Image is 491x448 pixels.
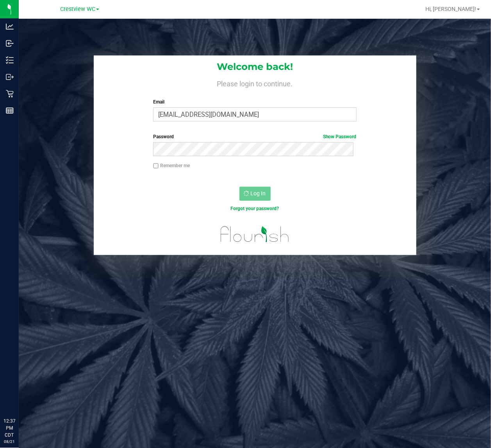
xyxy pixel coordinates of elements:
label: Remember me [153,162,190,169]
button: Log In [239,187,271,201]
h1: Welcome back! [94,62,416,72]
span: Crestview WC [60,6,95,12]
input: Remember me [153,163,159,169]
img: flourish_logo.svg [214,220,295,248]
span: Log In [251,190,266,196]
label: Email [153,98,357,105]
span: Password [153,134,174,139]
inline-svg: Inbound [6,39,14,47]
a: Show Password [323,134,357,139]
inline-svg: Reports [6,107,14,114]
inline-svg: Outbound [6,73,14,81]
inline-svg: Analytics [6,23,14,30]
span: Hi, [PERSON_NAME]! [425,6,476,12]
inline-svg: Retail [6,90,14,98]
h4: Please login to continue. [94,78,416,87]
inline-svg: Inventory [6,56,14,64]
a: Forgot your password? [230,206,279,211]
p: 08/21 [4,439,15,444]
p: 12:37 PM CDT [4,418,15,439]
